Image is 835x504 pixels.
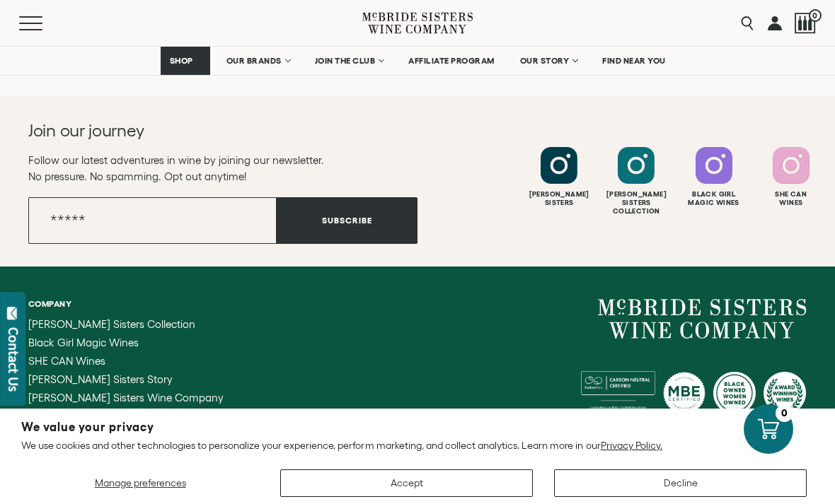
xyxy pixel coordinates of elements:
[399,47,504,75] a: AFFILIATE PROGRAM
[776,404,793,422] div: 0
[28,356,241,367] a: SHE CAN Wines
[408,56,495,66] span: AFFILIATE PROGRAM
[601,440,662,451] a: Privacy Policy.
[554,469,807,497] button: Decline
[602,56,666,66] span: FIND NEAR YOU
[522,147,596,207] a: Follow McBride Sisters on Instagram [PERSON_NAME]Sisters
[28,392,224,404] span: [PERSON_NAME] Sisters Wine Company
[28,374,241,385] a: McBride Sisters Story
[511,47,587,75] a: OUR STORY
[520,56,570,66] span: OUR STORY
[522,190,596,207] div: [PERSON_NAME] Sisters
[28,152,417,184] p: Follow our latest adventures in wine by joining our newsletter. No pressure. No spamming. Opt out...
[677,147,751,207] a: Follow Black Girl Magic Wines on Instagram Black GirlMagic Wines
[21,421,814,433] h2: We value your privacy
[28,337,241,348] a: Black Girl Magic Wines
[28,355,105,367] span: SHE CAN Wines
[95,477,186,488] span: Manage preferences
[277,197,417,244] button: Subscribe
[217,47,299,75] a: OUR BRANDS
[19,16,70,30] button: Mobile Menu Trigger
[754,190,828,207] div: She Can Wines
[598,299,807,339] a: McBride Sisters Wine Company
[28,197,277,244] input: Email
[599,190,673,216] div: [PERSON_NAME] Sisters Collection
[593,47,675,75] a: FIND NEAR YOU
[226,56,282,66] span: OUR BRANDS
[306,47,393,75] a: JOIN THE CLUB
[28,336,139,348] span: Black Girl Magic Wines
[21,439,814,452] p: We use cookies and other technologies to personalize your experience, perform marketing, and coll...
[28,319,241,330] a: McBride Sisters Collection
[21,469,259,497] button: Manage preferences
[28,119,379,142] h2: Join our journey
[28,373,173,385] span: [PERSON_NAME] Sisters Story
[28,392,241,404] a: McBride Sisters Wine Company
[677,190,751,207] div: Black Girl Magic Wines
[315,56,376,66] span: JOIN THE CLUB
[6,327,21,392] div: Contact Us
[280,469,533,497] button: Accept
[28,318,195,330] span: [PERSON_NAME] Sisters Collection
[809,9,822,22] span: 0
[599,147,673,216] a: Follow McBride Sisters Collection on Instagram [PERSON_NAME] SistersCollection
[170,56,194,66] span: SHOP
[754,147,828,207] a: Follow SHE CAN Wines on Instagram She CanWines
[161,47,210,75] a: SHOP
